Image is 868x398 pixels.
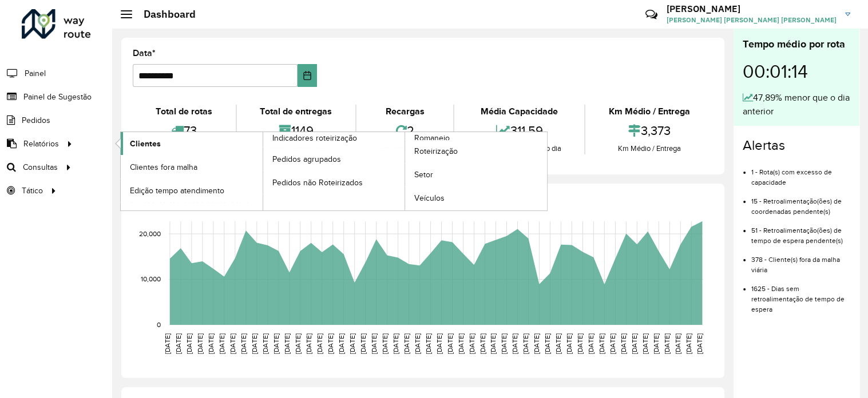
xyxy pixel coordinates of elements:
text: [DATE] [261,333,269,354]
text: [DATE] [576,333,584,354]
div: 00:01:14 [743,52,850,91]
text: [DATE] [631,333,638,354]
text: [DATE] [240,333,247,354]
text: [DATE] [316,333,323,354]
text: [DATE] [185,333,193,354]
text: 0 [157,321,161,328]
text: [DATE] [685,333,692,354]
text: [DATE] [175,333,182,354]
a: Setor [405,164,547,186]
li: 1 - Rota(s) com excesso de capacidade [751,158,850,188]
a: Veículos [405,187,547,210]
text: [DATE] [403,333,410,354]
button: Choose Date [298,64,317,87]
div: Recargas [359,105,451,118]
h4: Alertas [743,137,850,154]
text: [DATE] [392,333,399,354]
a: Clientes fora malha [121,156,263,178]
a: Edição tempo atendimento [121,179,263,202]
text: [DATE] [272,333,280,354]
text: [DATE] [489,333,497,354]
text: [DATE] [674,333,681,354]
text: [DATE] [218,333,225,354]
text: [DATE] [283,333,291,354]
text: [DATE] [251,333,258,354]
span: Consultas [23,161,58,173]
text: [DATE] [359,333,367,354]
div: Km Médio / Entrega [588,105,710,118]
a: Contato Rápido [639,2,664,27]
text: [DATE] [381,333,389,354]
li: 15 - Retroalimentação(ões) de coordenadas pendente(s) [751,188,850,217]
text: [DATE] [414,333,421,354]
text: [DATE] [598,333,605,354]
text: [DATE] [478,333,486,354]
span: Setor [414,169,433,181]
text: [DATE] [229,333,236,354]
text: 10,000 [141,276,161,283]
text: [DATE] [164,333,171,354]
text: [DATE] [554,333,562,354]
a: Romaneio [263,132,548,210]
span: Clientes fora malha [130,161,197,173]
text: [DATE] [652,333,660,354]
div: 3,373 [588,118,710,143]
span: Pedidos não Roteirizados [272,177,363,189]
div: Média Capacidade [457,105,581,118]
text: [DATE] [196,333,204,354]
text: [DATE] [663,333,671,354]
a: Pedidos não Roteirizados [263,171,405,194]
text: 20,000 [139,230,161,237]
div: Km Médio / Entrega [588,143,710,154]
text: [DATE] [370,333,378,354]
span: [PERSON_NAME] [PERSON_NAME] [PERSON_NAME] [667,15,837,25]
div: Total de entregas [240,105,352,118]
span: Edição tempo atendimento [130,185,224,197]
span: Pedidos agrupados [272,153,341,165]
label: Data [133,46,156,60]
a: Clientes [121,132,263,155]
span: Relatórios [23,138,59,150]
span: Painel [25,67,46,79]
span: Tático [22,185,43,197]
h3: [PERSON_NAME] [667,3,837,14]
span: Romaneio [414,132,450,144]
text: [DATE] [544,333,551,354]
text: [DATE] [446,333,453,354]
text: [DATE] [609,333,616,354]
span: Indicadores roteirização [272,132,357,144]
text: [DATE] [305,333,312,354]
div: 1149 [240,118,352,143]
text: [DATE] [565,333,573,354]
text: [DATE] [500,333,508,354]
text: [DATE] [327,333,334,354]
div: Total de rotas [136,105,233,118]
span: Clientes [130,138,161,150]
span: Pedidos [22,114,50,126]
h2: Dashboard [132,8,196,21]
div: Tempo médio por rota [743,37,850,52]
text: [DATE] [696,333,703,354]
div: 73 [136,118,233,143]
text: [DATE] [294,333,302,354]
a: Indicadores roteirização [121,132,405,210]
text: [DATE] [435,333,442,354]
text: [DATE] [511,333,518,354]
a: Pedidos agrupados [263,148,405,170]
text: [DATE] [348,333,356,354]
text: [DATE] [467,333,475,354]
span: Roteirização [414,145,458,157]
text: [DATE] [425,333,432,354]
li: 51 - Retroalimentação(ões) de tempo de espera pendente(s) [751,217,850,246]
li: 378 - Cliente(s) fora da malha viária [751,246,850,275]
text: [DATE] [207,333,215,354]
text: [DATE] [533,333,540,354]
text: [DATE] [620,333,627,354]
text: [DATE] [338,333,345,354]
span: Veículos [414,192,445,204]
text: [DATE] [457,333,464,354]
div: 47,89% menor que o dia anterior [743,91,850,118]
text: [DATE] [641,333,649,354]
span: Painel de Sugestão [23,91,92,103]
div: 2 [359,118,451,143]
